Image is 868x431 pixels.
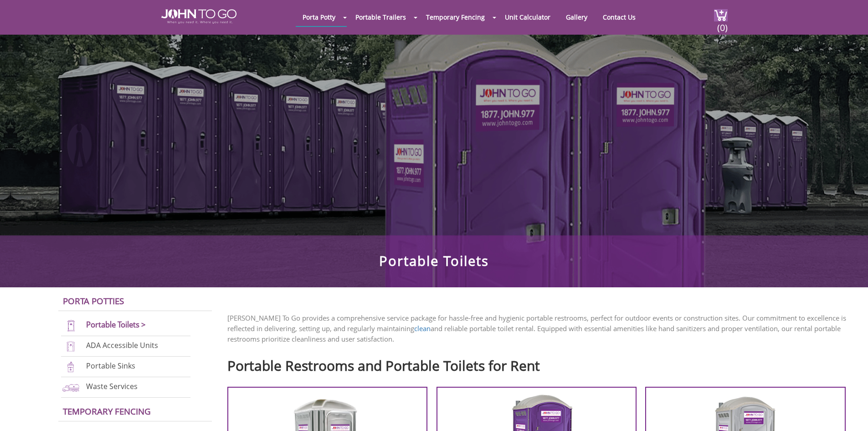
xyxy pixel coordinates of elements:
[559,8,594,26] a: Gallery
[86,381,138,391] a: Waste Services
[61,361,81,373] img: portable-sinks-new.png
[61,320,81,332] img: portable-toilets-new.png
[296,8,342,26] a: Porta Potty
[714,9,728,21] img: cart a
[86,340,158,350] a: ADA Accessible Units
[596,8,642,26] a: Contact Us
[832,395,868,431] button: Live Chat
[227,353,854,373] h2: Portable Restrooms and Portable Toilets for Rent
[61,340,81,353] img: ADA-units-new.png
[86,319,146,330] a: Portable Toilets >
[419,8,492,26] a: Temporary Fencing
[63,295,124,306] a: Porta Potties
[227,313,854,344] p: [PERSON_NAME] To Go provides a comprehensive service package for hassle-free and hygienic portabl...
[63,405,151,417] a: Temporary Fencing
[349,8,413,26] a: Portable Trailers
[61,381,81,394] img: waste-services-new.png
[414,324,431,333] a: clean
[717,14,728,34] span: (0)
[498,8,557,26] a: Unit Calculator
[86,361,135,371] a: Portable Sinks
[161,9,236,24] img: JOHN to go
